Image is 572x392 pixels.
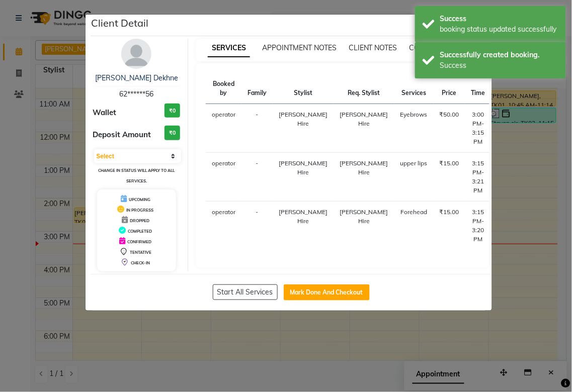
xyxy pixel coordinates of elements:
[241,153,273,202] td: -
[279,111,328,127] span: [PERSON_NAME] Hire
[213,284,278,300] button: Start All Services
[400,159,428,168] div: upper lips
[394,73,434,104] th: Services
[206,73,241,104] th: Booked by
[131,260,150,265] span: CHECK-IN
[121,39,151,69] img: avatar
[208,39,250,57] span: SERVICES
[410,43,462,52] span: CONSUMPTION
[127,239,151,244] span: CONFIRMED
[465,153,492,202] td: 3:15 PM-3:21 PM
[241,104,273,153] td: -
[93,129,151,141] span: Deposit Amount
[241,202,273,250] td: -
[128,229,152,234] span: COMPLETED
[440,159,459,168] div: ₹15.00
[279,208,328,225] span: [PERSON_NAME] Hire
[440,50,558,60] div: Successfully created booking.
[206,153,241,202] td: operator
[465,104,492,153] td: 3:00 PM-3:15 PM
[400,110,428,119] div: Eyebrows
[98,168,175,183] small: Change in status will apply to all services.
[130,218,149,223] span: DROPPED
[465,73,492,104] th: Time
[130,250,151,255] span: TENTATIVE
[440,208,459,217] div: ₹15.00
[279,159,328,176] span: [PERSON_NAME] Hire
[92,16,149,31] h5: Client Detail
[434,73,465,104] th: Price
[206,104,241,153] td: operator
[340,159,388,176] span: [PERSON_NAME] Hire
[440,24,558,35] div: booking status updated successfully
[465,202,492,250] td: 3:15 PM-3:20 PM
[440,60,558,71] div: Success
[126,208,153,213] span: IN PROGRESS
[440,110,459,119] div: ₹50.00
[334,73,394,104] th: Req. Stylist
[165,126,180,140] h3: ₹0
[206,202,241,250] td: operator
[340,111,388,127] span: [PERSON_NAME] Hire
[349,43,397,52] span: CLIENT NOTES
[129,197,150,202] span: UPCOMING
[440,14,558,24] div: Success
[93,107,117,119] span: Wallet
[284,284,370,301] button: Mark Done And Checkout
[400,208,428,217] div: Forehead
[340,208,388,225] span: [PERSON_NAME] Hire
[262,43,337,52] span: APPOINTMENT NOTES
[273,73,334,104] th: Stylist
[165,104,180,118] h3: ₹0
[241,73,273,104] th: Family
[95,73,178,82] a: [PERSON_NAME] Dekhne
